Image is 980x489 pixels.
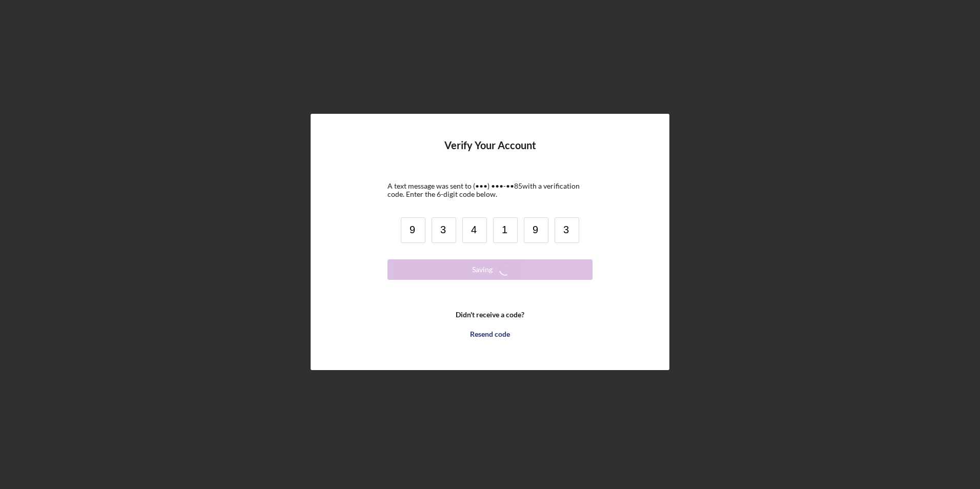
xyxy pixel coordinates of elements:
[387,182,593,198] div: A text message was sent to (•••) •••-•• 85 with a verification code. Enter the 6-digit code below.
[387,259,593,280] button: Saving
[456,311,524,319] b: Didn't receive a code?
[470,324,510,344] div: Resend code
[387,324,593,344] button: Resend code
[444,139,536,167] h4: Verify Your Account
[472,259,493,280] div: Saving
